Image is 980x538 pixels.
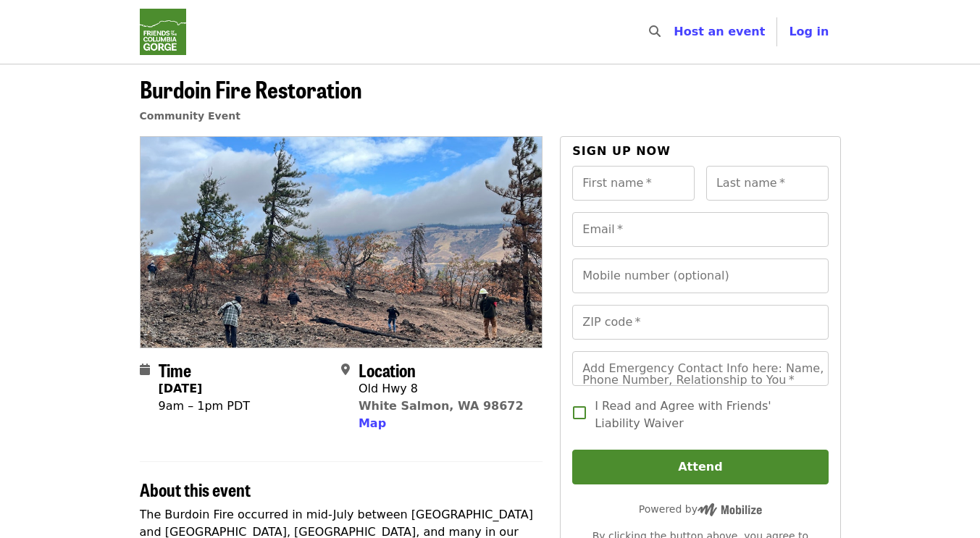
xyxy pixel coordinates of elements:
span: Map [359,416,386,430]
input: Email [572,212,828,247]
input: Last name [706,166,829,201]
input: First name [572,166,695,201]
input: ZIP code [572,305,828,340]
span: Sign up now [572,144,671,158]
a: Host an event [674,25,765,38]
img: Burdoin Fire Restoration organized by Friends Of The Columbia Gorge [141,137,543,347]
div: Old Hwy 8 [359,380,524,398]
span: Burdoin Fire Restoration [140,72,362,106]
i: map-marker-alt icon [341,363,350,377]
i: search icon [649,25,661,38]
div: 9am – 1pm PDT [159,398,251,415]
img: Friends Of The Columbia Gorge - Home [140,9,186,55]
input: Search [669,14,681,49]
button: Map [359,415,386,432]
span: Powered by [639,503,762,515]
span: About this event [140,476,251,502]
span: Log in [789,25,829,38]
a: Community Event [140,110,240,122]
input: Add Emergency Contact Info here: Name, Phone Number, Relationship to You [572,351,828,386]
span: Time [159,357,191,382]
span: I Read and Agree with Friends' Liability Waiver [595,398,816,432]
button: Attend [572,450,828,484]
a: White Salmon, WA 98672 [359,399,524,413]
img: Powered by Mobilize [698,503,762,516]
button: Log in [777,17,840,46]
input: Mobile number (optional) [572,259,828,293]
span: Location [359,357,416,382]
strong: [DATE] [159,382,203,395]
i: calendar icon [140,363,150,377]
